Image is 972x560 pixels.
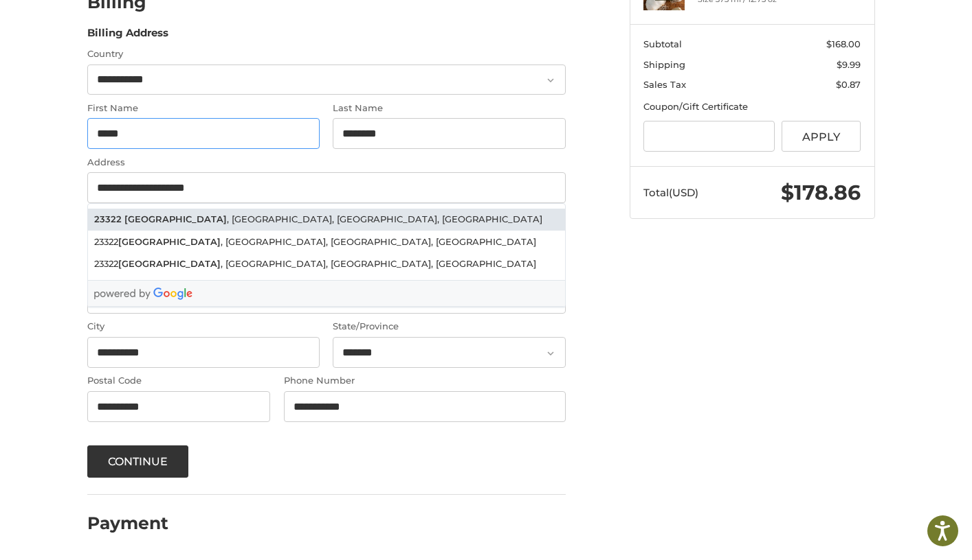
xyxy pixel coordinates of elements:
strong: [GEOGRAPHIC_DATA] [118,235,221,249]
p: We're away right now. Please check back later! [19,21,155,32]
li: , [GEOGRAPHIC_DATA], [GEOGRAPHIC_DATA], [GEOGRAPHIC_DATA] [88,209,565,231]
li: 23322 , [GEOGRAPHIC_DATA], [GEOGRAPHIC_DATA], [GEOGRAPHIC_DATA] [88,253,565,276]
span: $0.87 [836,79,861,90]
span: Sales Tax [643,79,686,90]
span: $168.00 [826,38,861,49]
span: $9.99 [837,59,861,70]
label: City [87,320,320,334]
button: Apply [782,121,861,152]
label: Address [87,156,566,170]
legend: Billing Address [87,25,168,47]
input: Gift Certificate or Coupon Code [643,121,775,152]
label: First Name [87,102,320,115]
strong: [GEOGRAPHIC_DATA] [124,213,227,226]
label: Postal Code [87,374,271,388]
div: Coupon/Gift Certificate [643,100,861,114]
label: Phone Number [284,374,566,388]
h2: Payment [87,513,168,534]
label: State/Province [333,320,565,334]
span: Shipping [643,59,685,70]
li: 23322 , [GEOGRAPHIC_DATA], [GEOGRAPHIC_DATA], [GEOGRAPHIC_DATA] [88,231,565,253]
span: Total (USD) [643,186,698,199]
strong: 23322 [94,213,122,226]
span: $178.86 [781,180,861,205]
label: Last Name [333,102,565,115]
button: Open LiveChat chat widget [158,18,175,34]
button: Continue [87,445,189,478]
strong: [GEOGRAPHIC_DATA] [118,257,221,271]
label: Country [87,47,566,61]
span: Subtotal [643,38,682,49]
